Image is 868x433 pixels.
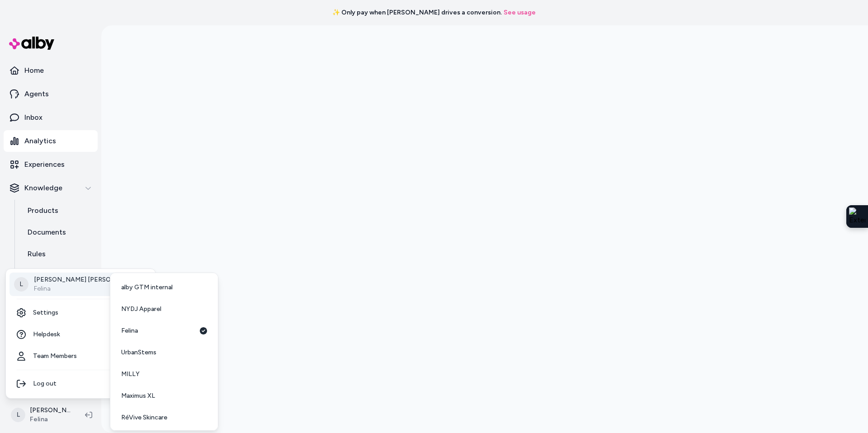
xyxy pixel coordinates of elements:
p: Felina [34,284,140,293]
span: MILLY [121,370,140,379]
span: RéVive Skincare [121,413,167,422]
p: [PERSON_NAME] [PERSON_NAME] [34,275,140,284]
div: Log out [9,373,152,395]
span: UrbanStems [121,348,156,357]
a: Team Members [9,345,152,367]
span: alby GTM internal [121,283,173,292]
span: Maximus XL [121,391,155,400]
a: Settings [9,302,152,324]
span: Helpdesk [33,330,60,339]
span: NYDJ Apparel [121,305,161,314]
span: L [14,277,28,292]
span: Felina [121,326,138,335]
